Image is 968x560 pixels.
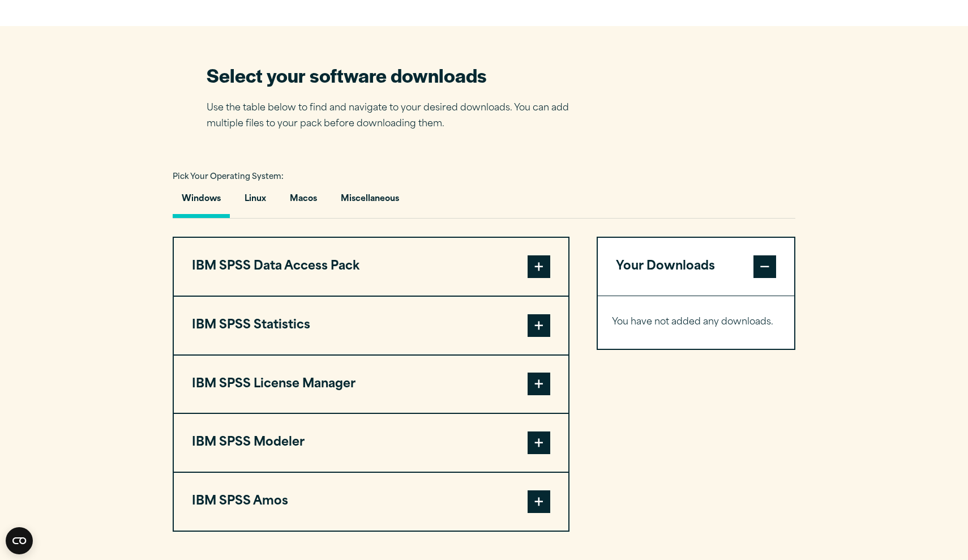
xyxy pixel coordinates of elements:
[332,186,408,218] button: Miscellaneous
[207,62,586,88] h2: Select your software downloads
[235,186,275,218] button: Linux
[598,238,794,296] button: Your Downloads
[173,186,230,218] button: Windows
[173,173,284,181] span: Pick Your Operating System:
[6,527,33,554] button: Open CMP widget
[281,186,326,218] button: Macos
[174,414,568,472] button: IBM SPSS Modeler
[207,100,586,133] p: Use the table below to find and navigate to your desired downloads. You can add multiple files to...
[174,238,568,296] button: IBM SPSS Data Access Pack
[174,473,568,531] button: IBM SPSS Amos
[174,356,568,413] button: IBM SPSS License Manager
[598,296,794,349] div: Your Downloads
[612,314,780,331] p: You have not added any downloads.
[174,297,568,354] button: IBM SPSS Statistics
